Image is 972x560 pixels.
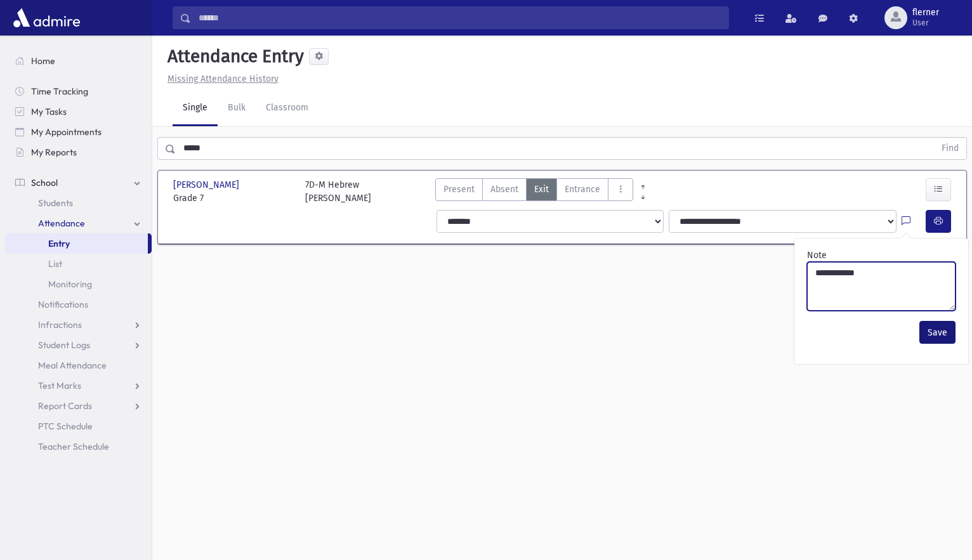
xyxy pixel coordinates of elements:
[5,355,152,375] a: Meal Attendance
[807,249,827,262] label: Note
[5,396,152,416] a: Report Cards
[191,6,728,29] input: Search
[38,339,90,351] span: Student Logs
[173,192,292,205] span: Grade 7
[38,218,85,229] span: Attendance
[5,375,152,396] a: Test Marks
[38,441,109,452] span: Teacher Schedule
[38,360,107,371] span: Meal Attendance
[48,238,70,249] span: Entry
[38,319,82,330] span: Infractions
[31,177,58,188] span: School
[5,335,152,355] a: Student Logs
[5,51,152,71] a: Home
[435,178,633,205] div: AttTypes
[38,380,81,391] span: Test Marks
[167,74,279,84] u: Missing Attendance History
[5,173,152,193] a: School
[5,274,152,294] a: Monitoring
[173,91,218,126] a: Single
[5,436,152,457] a: Teacher Schedule
[443,183,475,196] span: Present
[305,178,371,205] div: 7D-M Hebrew [PERSON_NAME]
[38,299,88,310] span: Notifications
[5,101,152,122] a: My Tasks
[10,5,83,30] img: AdmirePro
[38,400,92,412] span: Report Cards
[5,81,152,101] a: Time Tracking
[5,416,152,436] a: PTC Schedule
[31,147,77,158] span: My Reports
[934,138,966,159] button: Find
[534,183,549,196] span: Exit
[5,213,152,233] a: Attendance
[5,254,152,274] a: List
[31,126,102,138] span: My Appointments
[48,258,62,270] span: List
[5,233,148,254] a: Entry
[31,55,55,67] span: Home
[912,8,939,18] span: flerner
[31,86,88,97] span: Time Tracking
[256,91,319,126] a: Classroom
[38,420,93,432] span: PTC Schedule
[5,122,152,142] a: My Appointments
[162,74,279,84] a: Missing Attendance History
[912,18,939,28] span: User
[162,46,304,67] h5: Attendance Entry
[5,193,152,213] a: Students
[919,321,956,344] button: Save
[173,178,242,192] span: [PERSON_NAME]
[490,183,518,196] span: Absent
[565,183,600,196] span: Entrance
[38,197,73,209] span: Students
[5,142,152,162] a: My Reports
[31,106,67,117] span: My Tasks
[5,315,152,335] a: Infractions
[218,91,256,126] a: Bulk
[5,294,152,315] a: Notifications
[48,278,92,290] span: Monitoring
